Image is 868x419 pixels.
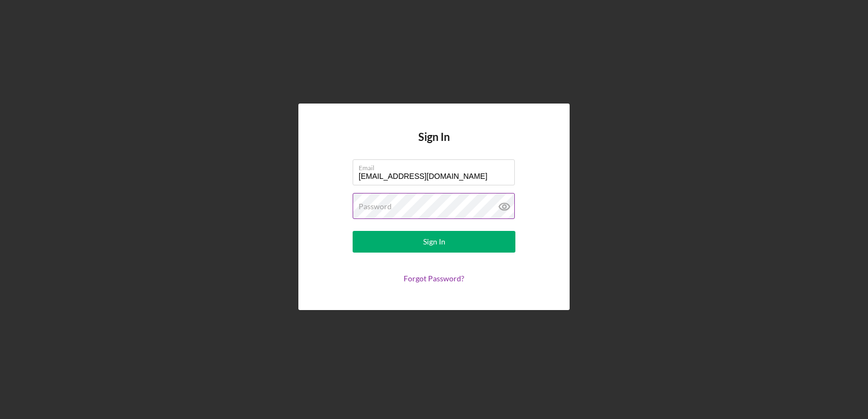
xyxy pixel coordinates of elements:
[418,131,450,159] h4: Sign In
[359,202,392,211] label: Password
[404,274,464,283] a: Forgot Password?
[423,231,445,253] div: Sign In
[359,160,515,172] label: Email
[353,231,515,253] button: Sign In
